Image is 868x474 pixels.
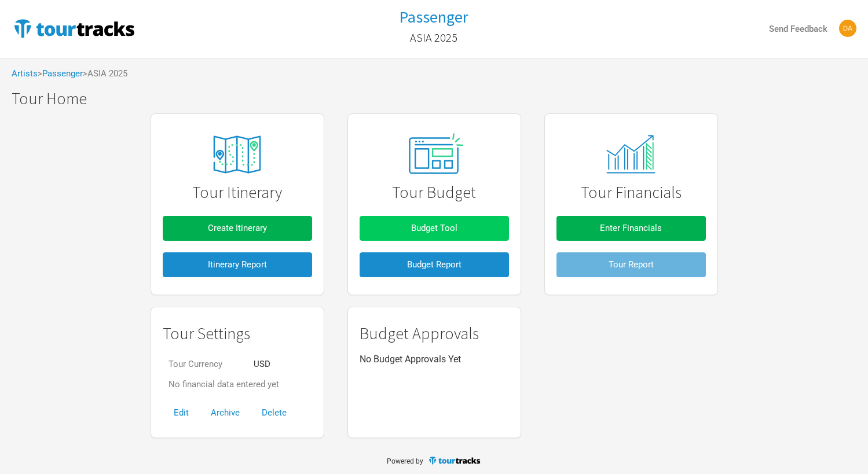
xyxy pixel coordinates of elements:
[411,223,457,233] span: Budget Tool
[208,259,267,270] span: Itinerary Report
[208,223,267,233] span: Create Itinerary
[399,6,468,27] h1: Passenger
[12,68,38,79] a: Artists
[163,325,312,343] h1: Tour Settings
[163,354,248,374] td: Tour Currency
[38,69,83,78] span: >
[163,247,312,283] a: Itinerary Report
[839,20,856,37] img: Dan
[163,400,200,425] button: Edit
[12,17,137,40] img: TourTracks
[407,259,462,270] span: Budget Report
[769,24,827,34] strong: Send Feedback
[163,216,312,241] button: Create Itinerary
[163,252,312,277] button: Itinerary Report
[360,210,509,247] a: Budget Tool
[609,259,654,270] span: Tour Report
[428,455,481,465] img: TourTracks
[193,127,280,182] img: tourtracks_icons_FA_06_icons_itinerary.svg
[251,400,298,425] button: Delete
[200,400,251,425] button: Archive
[83,69,127,78] span: > ASIA 2025
[556,216,706,241] button: Enter Financials
[360,354,509,365] p: No Budget Approvals Yet
[360,247,509,283] a: Budget Report
[410,31,457,44] h2: ASIA 2025
[248,354,285,374] td: USD
[163,183,312,201] h1: Tour Itinerary
[395,130,473,179] img: tourtracks_02_icon_presets.svg
[387,457,423,465] span: Powered by
[163,210,312,247] a: Create Itinerary
[399,8,468,26] a: Passenger
[360,183,509,201] h1: Tour Budget
[556,247,706,283] a: Tour Report
[556,252,706,277] button: Tour Report
[12,90,868,108] h1: Tour Home
[600,223,662,233] span: Enter Financials
[360,216,509,241] button: Budget Tool
[42,68,83,79] a: Passenger
[360,252,509,277] button: Budget Report
[163,374,285,395] td: No financial data entered yet
[360,325,509,343] h1: Budget Approvals
[410,25,457,50] a: ASIA 2025
[556,210,706,247] a: Enter Financials
[556,183,706,201] h1: Tour Financials
[600,135,662,174] img: tourtracks_14_icons_monitor.svg
[163,407,200,418] a: Edit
